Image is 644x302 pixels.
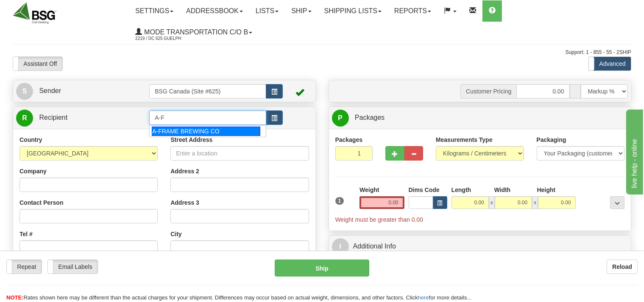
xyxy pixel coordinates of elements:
label: Height [537,186,556,194]
span: Customer Pricing [460,84,516,99]
a: Ship [285,0,318,22]
span: S [16,83,33,100]
input: Recipient Id [149,110,266,125]
label: Weight [360,186,379,194]
label: Tel # [20,230,33,238]
label: Advanced [589,57,631,71]
label: Country [20,135,42,144]
span: Weight must be greater than 0.00 [335,216,424,223]
span: Packages [355,114,385,121]
a: Reports [388,0,438,22]
span: Sender [39,87,61,94]
label: Width [494,186,511,194]
a: R Recipient [16,109,134,127]
button: Reload [607,260,638,274]
label: Length [452,186,471,194]
span: x [532,196,538,209]
iframe: chat widget [624,107,643,194]
span: I [332,238,349,255]
label: Address 2 [170,167,199,175]
span: x [489,196,495,209]
label: City [170,230,181,238]
a: Addressbook [180,0,249,22]
label: Address 3 [170,198,199,207]
label: Repeat [7,260,42,274]
label: Street Address [170,135,212,144]
b: Reload [612,263,632,270]
div: ... [610,196,624,209]
a: Shipping lists [318,0,388,22]
span: NOTE: [6,294,23,301]
label: Assistant Off [13,57,62,71]
span: Mode Transportation c/o B [142,28,248,36]
label: Company [20,167,47,175]
span: 2219 / DC 625 Guelph [135,34,199,43]
a: Mode Transportation c/o B 2219 / DC 625 Guelph [129,22,259,43]
span: Recipient [39,114,67,121]
label: Measurements Type [436,135,493,144]
span: P [332,110,349,127]
div: Support: 1 - 855 - 55 - 2SHIP [13,49,631,56]
a: P Packages [332,109,628,127]
label: Packaging [537,135,566,144]
button: Ship [275,260,369,277]
img: logo2219.jpg [13,2,56,24]
input: Enter a location [170,146,309,161]
div: live help - online [6,5,78,15]
div: A-FRAME BREWING CO [152,127,260,136]
a: Settings [129,0,180,22]
span: 1 [335,197,344,205]
a: IAdditional Info [332,238,628,255]
a: here [418,294,429,301]
a: S Sender [16,82,149,100]
span: R [16,110,33,127]
a: Lists [249,0,285,22]
label: Contact Person [20,198,63,207]
label: Email Labels [48,260,98,274]
label: Packages [335,135,363,144]
input: Sender Id [149,84,266,99]
label: Dims Code [409,186,440,194]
